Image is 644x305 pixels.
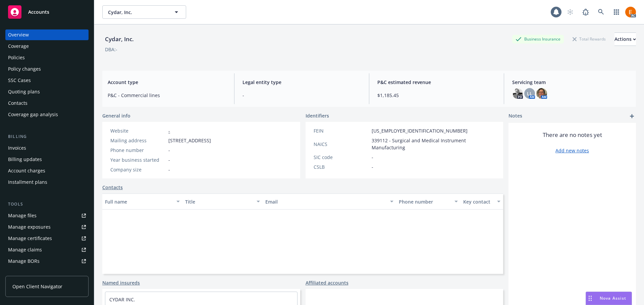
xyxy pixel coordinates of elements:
a: Overview [5,29,89,40]
div: Policy changes [8,64,41,74]
a: Manage certificates [5,233,89,244]
div: Mailing address [110,137,166,144]
div: Website [110,127,166,134]
a: Manage claims [5,244,89,255]
span: - [168,166,170,173]
div: Email [265,198,386,205]
div: Drag to move [586,292,594,305]
a: Invoices [5,143,89,153]
div: Key contact [463,198,493,205]
a: Add new notes [555,147,589,154]
span: Identifiers [306,112,329,119]
div: Installment plans [8,177,47,187]
a: Installment plans [5,177,89,187]
a: Coverage gap analysis [5,109,89,120]
a: add [628,112,636,120]
div: Actions [614,33,636,46]
a: Accounts [5,3,89,21]
span: Nova Assist [600,295,626,301]
div: CSLB [314,163,369,170]
div: Overview [8,29,29,40]
a: Billing updates [5,154,89,165]
a: Manage files [5,210,89,221]
button: Title [182,194,263,210]
span: Account type [108,79,226,86]
div: Manage claims [8,244,42,255]
a: Summary of insurance [5,267,89,278]
span: - [168,147,170,154]
span: There are no notes yet [543,131,602,139]
div: Billing updates [8,154,42,165]
div: Billing [5,133,89,140]
a: CYDAR INC. [109,296,135,303]
span: - [168,156,170,163]
div: Business Insurance [512,35,564,43]
span: Notes [508,112,522,120]
div: Summary of insurance [8,267,59,278]
div: Account charges [8,165,45,176]
span: P&C - Commercial lines [108,92,226,99]
span: [STREET_ADDRESS] [168,137,211,144]
span: - [372,154,373,161]
a: Manage exposures [5,222,89,232]
div: DBA: - [105,46,117,53]
span: P&C estimated revenue [377,79,496,86]
div: Phone number [399,198,450,205]
a: Switch app [610,5,623,19]
div: Contacts [8,98,28,108]
a: Manage BORs [5,256,89,266]
span: - [372,163,373,170]
div: Coverage gap analysis [8,109,58,120]
img: photo [536,88,547,99]
a: Policies [5,52,89,63]
div: Quoting plans [8,86,40,97]
a: Coverage [5,41,89,52]
div: Manage certificates [8,233,52,244]
a: Quoting plans [5,86,89,97]
div: Policies [8,52,25,63]
div: FEIN [314,127,369,134]
button: Full name [102,194,182,210]
div: Manage exposures [8,222,51,232]
button: Email [263,194,396,210]
div: Manage files [8,210,37,221]
button: Key contact [461,194,503,210]
a: Start snowing [563,5,577,19]
span: Legal entity type [243,79,361,86]
div: Year business started [110,156,166,163]
span: LL [527,90,532,97]
button: Phone number [396,194,460,210]
div: Total Rewards [569,35,609,43]
button: Actions [614,32,636,46]
span: [US_EMPLOYER_IDENTIFICATION_NUMBER] [372,127,468,134]
div: SIC code [314,154,369,161]
a: - [168,128,170,134]
a: Report a Bug [579,5,592,19]
a: Search [594,5,608,19]
div: Invoices [8,143,26,153]
div: Cydar, Inc. [102,35,137,44]
a: Named insureds [102,279,140,286]
span: Accounts [28,9,49,15]
a: Contacts [5,98,89,108]
img: photo [625,7,636,17]
button: Nova Assist [586,292,632,305]
img: photo [512,88,523,99]
span: - [243,92,361,99]
div: SSC Cases [8,75,31,86]
div: Full name [105,198,172,205]
div: Title [185,198,253,205]
div: Company size [110,166,166,173]
span: Open Client Navigator [12,283,62,290]
div: Coverage [8,41,29,52]
button: Cydar, Inc. [102,5,186,19]
a: Account charges [5,165,89,176]
div: Phone number [110,147,166,154]
div: Manage BORs [8,256,40,266]
a: Contacts [102,184,123,191]
span: General info [102,112,130,119]
span: Cydar, Inc. [108,9,166,16]
span: Servicing team [512,79,631,86]
a: Affiliated accounts [306,279,348,286]
span: 339112 - Surgical and Medical Instrument Manufacturing [372,137,495,151]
